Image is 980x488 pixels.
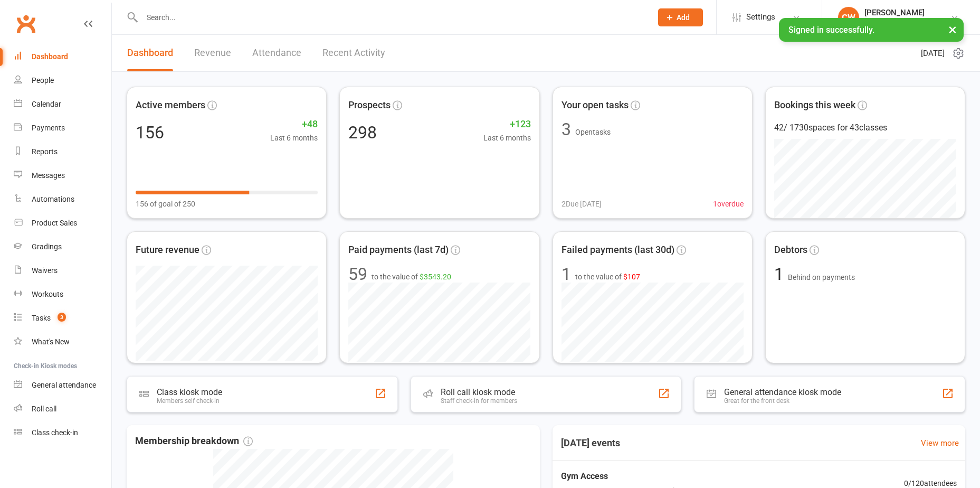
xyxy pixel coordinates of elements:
a: Workouts [14,283,111,306]
div: General attendance [32,381,96,389]
a: Gradings [14,235,111,259]
span: [DATE] [921,47,945,60]
div: 156 [136,124,164,141]
div: 42 / 1730 spaces for 43 classes [774,121,956,135]
a: Clubworx [13,11,39,37]
span: 1 overdue [713,198,744,210]
span: Prospects [348,98,391,113]
div: Product Sales [32,219,77,227]
div: Class kiosk mode [157,387,222,397]
a: Revenue [194,35,231,71]
div: Tasks [32,314,51,322]
a: Dashboard [14,45,111,69]
div: Workouts [32,290,63,298]
span: 2 Due [DATE] [562,198,602,210]
a: Calendar [14,92,111,116]
span: Your open tasks [562,98,629,113]
button: Add [658,8,703,26]
span: Gym Access [561,470,695,483]
div: Payments [32,124,65,132]
div: Calendar [32,100,61,108]
span: $3543.20 [420,273,451,281]
a: Reports [14,140,111,164]
div: Automations [32,195,74,203]
input: Search... [139,10,644,25]
a: Class kiosk mode [14,421,111,445]
div: People [32,76,54,85]
div: 3 [562,121,571,138]
span: Debtors [774,242,807,258]
div: Messages [32,171,65,180]
a: View more [921,437,959,449]
div: [PERSON_NAME] [864,8,925,17]
div: Members self check-in [157,397,222,405]
button: × [943,18,962,41]
a: Product Sales [14,211,111,235]
span: Last 6 months [483,132,531,144]
span: 156 of goal of 250 [136,198,195,210]
div: Reports [32,147,58,156]
div: Gradings [32,242,62,251]
span: Add [677,13,690,22]
div: CW [838,7,859,28]
span: Future revenue [136,242,199,258]
a: Attendance [252,35,301,71]
span: 1 [774,264,788,284]
div: Dashboard [32,52,68,61]
span: Paid payments (last 7d) [348,242,449,258]
span: Behind on payments [788,273,855,281]
div: Roll call [32,405,56,413]
a: Recent Activity [322,35,385,71]
div: Class check-in [32,428,78,437]
span: Membership breakdown [135,434,253,449]
h3: [DATE] events [553,434,629,453]
a: Automations [14,187,111,211]
span: $107 [623,273,640,281]
span: +123 [483,117,531,132]
a: Payments [14,116,111,140]
span: Failed payments (last 30d) [562,242,674,258]
span: Bookings this week [774,98,855,113]
div: 298 [348,124,377,141]
span: Open tasks [575,128,611,136]
a: Dashboard [127,35,173,71]
a: People [14,69,111,92]
a: What's New [14,330,111,354]
span: +48 [270,117,318,132]
span: to the value of [372,271,451,283]
a: Waivers [14,259,111,283]
div: General attendance kiosk mode [724,387,841,397]
a: Messages [14,164,111,187]
span: Active members [136,98,205,113]
div: Great for the front desk [724,397,841,405]
a: Tasks 3 [14,306,111,330]
div: Story Martial Arts [864,17,925,27]
div: 59 [348,266,367,283]
span: Signed in successfully. [788,25,874,35]
a: Roll call [14,397,111,421]
span: to the value of [575,271,640,283]
div: Roll call kiosk mode [441,387,517,397]
div: Waivers [32,266,58,275]
div: 1 [562,266,571,283]
span: 3 [58,313,66,322]
div: What's New [32,337,70,346]
a: General attendance kiosk mode [14,373,111,397]
span: Last 6 months [270,132,318,144]
div: Staff check-in for members [441,397,517,405]
span: Settings [746,5,775,29]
